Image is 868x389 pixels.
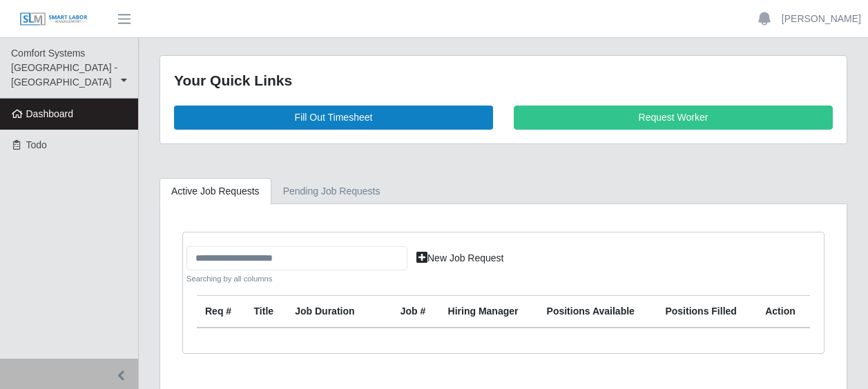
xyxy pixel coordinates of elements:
a: Active Job Requests [160,178,271,205]
a: [PERSON_NAME] [782,12,861,26]
th: Action [757,296,810,328]
a: Request Worker [514,106,833,130]
th: Title [246,296,287,328]
span: Dashboard [26,108,74,119]
span: Todo [26,139,47,150]
th: Req # [197,296,246,328]
a: Fill Out Timesheet [174,106,493,130]
div: Your Quick Links [174,70,833,92]
img: SLM Logo [19,12,88,27]
th: Job Duration [287,296,373,328]
th: Positions Filled [657,296,757,328]
th: Positions Available [539,296,657,328]
a: Pending Job Requests [271,178,392,205]
th: Job # [392,296,440,328]
a: New Job Request [407,246,513,270]
small: Searching by all columns [186,273,407,285]
th: Hiring Manager [440,296,539,328]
